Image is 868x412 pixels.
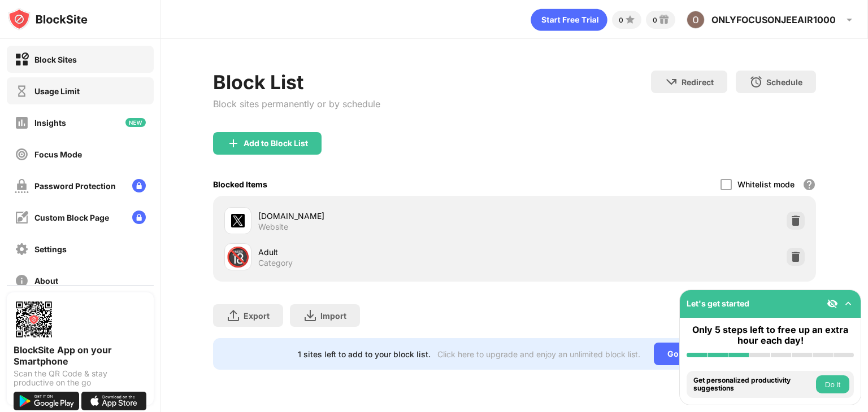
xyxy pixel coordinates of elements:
div: Add to Block List [244,139,308,148]
img: eye-not-visible.svg [827,298,838,309]
div: Insights [34,118,66,128]
img: about-off.svg [15,274,29,288]
img: block-on.svg [15,52,29,67]
img: favicons [231,214,245,227]
img: get-it-on-google-play.svg [14,392,79,410]
div: Block Sites [34,55,77,64]
div: Schedule [766,77,802,87]
div: Category [258,258,293,268]
div: [DOMAIN_NAME] [258,210,514,222]
div: 1 sites left to add to your block list. [298,349,431,359]
div: BlockSite App on your Smartphone [14,344,147,367]
div: ONLYFOCUSONJEEAIR1000 [711,14,836,25]
div: Only 5 steps left to free up an extra hour each day! [687,325,854,346]
img: reward-small.svg [657,13,671,27]
div: About [34,276,58,286]
img: download-on-the-app-store.svg [81,392,147,410]
img: ACg8ocLUgMRFzNUh-sqf4Hb44k7kIf3btTP61SjYauX9xIVOYMsl3g=s96-c [687,11,705,29]
div: Let's get started [687,299,749,308]
img: omni-setup-toggle.svg [843,298,854,309]
div: 0 [653,16,657,24]
div: Adult [258,246,514,258]
img: new-icon.svg [125,118,146,127]
div: Get personalized productivity suggestions [693,376,813,393]
div: Whitelist mode [737,179,795,189]
img: points-small.svg [623,13,637,27]
img: options-page-qr-code.png [14,299,54,340]
div: Usage Limit [34,86,80,96]
div: Block List [213,71,380,94]
div: Focus Mode [34,150,82,159]
img: insights-off.svg [15,116,29,130]
div: animation [531,8,607,31]
img: lock-menu.svg [132,211,146,224]
img: time-usage-off.svg [15,84,29,98]
img: password-protection-off.svg [15,179,29,193]
img: logo-blocksite.svg [8,8,88,30]
img: lock-menu.svg [132,179,146,192]
div: Block sites permanently or by schedule [213,98,380,109]
div: Password Protection [34,181,116,191]
div: Click here to upgrade and enjoy an unlimited block list. [437,349,640,359]
div: Settings [34,244,67,254]
div: Go Unlimited [654,343,731,365]
div: Import [320,311,346,321]
div: Custom Block Page [34,213,109,222]
img: settings-off.svg [15,242,29,256]
div: Blocked Items [213,179,267,189]
div: Scan the QR Code & stay productive on the go [14,369,147,387]
div: 0 [619,16,623,24]
img: customize-block-page-off.svg [15,211,29,225]
div: Website [258,222,288,232]
img: focus-off.svg [15,147,29,161]
button: Do it [816,375,849,393]
div: Export [244,311,270,321]
div: 🔞 [226,246,250,269]
div: Redirect [682,77,714,87]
